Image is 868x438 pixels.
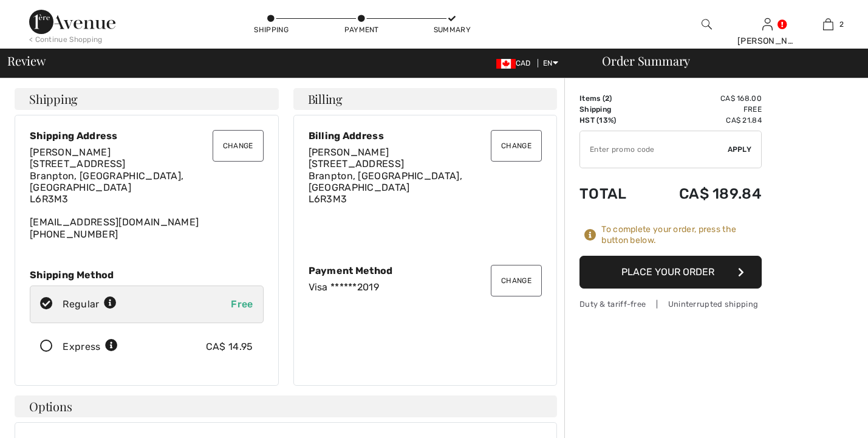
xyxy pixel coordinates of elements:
img: search the website [702,17,712,32]
span: CAD [496,59,536,67]
div: To complete your order, press the button below. [601,224,762,246]
div: CA$ 14.95 [206,340,253,354]
td: Items ( ) [579,93,646,104]
span: [STREET_ADDRESS] Branpton, [GEOGRAPHIC_DATA], [GEOGRAPHIC_DATA] L6R3M3 [309,158,462,205]
button: Change [491,265,542,296]
td: CA$ 21.84 [646,115,762,126]
span: EN [543,59,558,67]
div: < Continue Shopping [29,34,103,45]
td: Total [579,173,646,214]
span: Review [7,55,46,67]
div: [PERSON_NAME] [737,35,797,47]
td: Free [646,104,762,115]
div: Summary [434,24,470,35]
span: Apply [728,144,752,155]
img: 1ère Avenue [29,10,115,34]
span: Free [231,298,253,310]
button: Change [213,130,264,162]
div: Order Summary [587,55,861,67]
span: Billing [308,93,343,105]
span: 2 [605,94,609,103]
div: Shipping Address [30,130,264,142]
a: Sign In [762,18,773,30]
div: [EMAIL_ADDRESS][DOMAIN_NAME] [PHONE_NUMBER] [30,146,264,240]
td: Shipping [579,104,646,115]
button: Place Your Order [579,256,762,289]
a: 2 [798,17,858,32]
span: [STREET_ADDRESS] Branpton, [GEOGRAPHIC_DATA], [GEOGRAPHIC_DATA] L6R3M3 [30,158,183,205]
td: CA$ 168.00 [646,93,762,104]
div: Express [63,340,118,354]
td: HST (13%) [579,115,646,126]
span: [PERSON_NAME] [309,146,389,158]
span: Shipping [29,93,78,105]
img: My Info [762,17,773,32]
div: Billing Address [309,130,542,142]
img: Canadian Dollar [496,59,516,69]
span: [PERSON_NAME] [30,146,111,158]
div: Payment Method [309,265,542,276]
button: Change [491,130,542,162]
td: CA$ 189.84 [646,173,762,214]
div: Duty & tariff-free | Uninterrupted shipping [579,298,762,310]
div: Shipping Method [30,269,264,281]
div: Regular [63,297,117,312]
h4: Options [15,395,557,417]
div: Payment [343,24,380,35]
input: Promo code [580,131,728,168]
span: 2 [839,19,844,30]
img: My Bag [823,17,833,32]
div: Shipping [253,24,290,35]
